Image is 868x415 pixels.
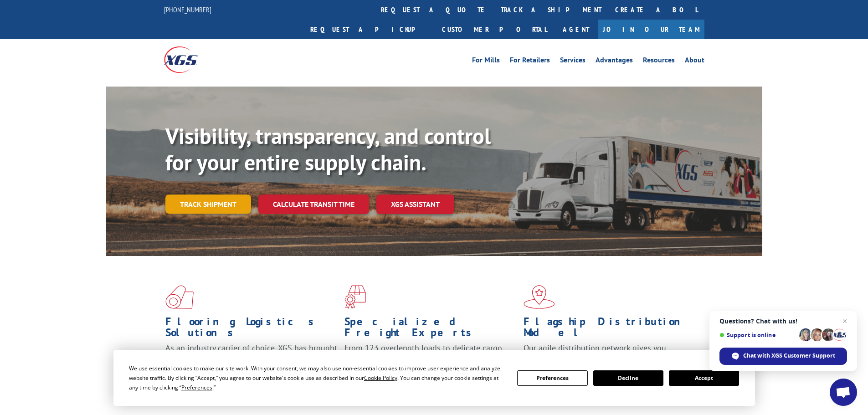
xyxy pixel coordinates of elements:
a: Advantages [596,56,633,67]
span: Support is online [719,332,796,338]
span: As an industry carrier of choice, XGS has brought innovation and dedication to flooring logistics... [165,343,337,375]
div: Chat with XGS Customer Support [719,348,847,365]
a: Request a pickup [303,20,435,39]
button: Accept [669,370,739,386]
a: Services [560,56,586,67]
a: [PHONE_NUMBER] [164,5,211,14]
div: Open chat [830,379,857,406]
a: Track shipment [165,195,251,214]
div: We use essential cookies to make our site work. With your consent, we may also use non-essential ... [129,364,506,392]
a: XGS ASSISTANT [376,195,454,214]
b: Visibility, transparency, and control for your entire supply chain. [165,122,491,176]
img: xgs-icon-focused-on-flooring-red [344,285,366,309]
span: Chat with XGS Customer Support [743,352,835,360]
a: Join Our Team [598,20,704,39]
h1: Flagship Distribution Model [524,316,696,343]
button: Decline [593,370,663,386]
h1: Specialized Freight Experts [344,316,517,343]
div: Cookie Consent Prompt [113,350,755,406]
span: Close chat [839,316,850,327]
a: For Mills [472,56,500,67]
a: About [685,56,704,67]
button: Preferences [517,370,587,386]
a: Agent [554,20,598,39]
h1: Flooring Logistics Solutions [165,316,338,343]
img: xgs-icon-total-supply-chain-intelligence-red [165,285,194,309]
p: From 123 overlength loads to delicate cargo, our experienced staff knows the best way to move you... [344,343,517,383]
span: Preferences [181,384,212,391]
a: Resources [643,56,675,67]
span: Questions? Chat with us! [719,318,847,325]
span: Cookie Policy [364,374,397,382]
a: For Retailers [510,56,550,67]
a: Customer Portal [435,20,554,39]
img: xgs-icon-flagship-distribution-model-red [524,285,555,309]
span: Our agile distribution network gives you nationwide inventory management on demand. [524,343,691,364]
a: Calculate transit time [258,195,369,214]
